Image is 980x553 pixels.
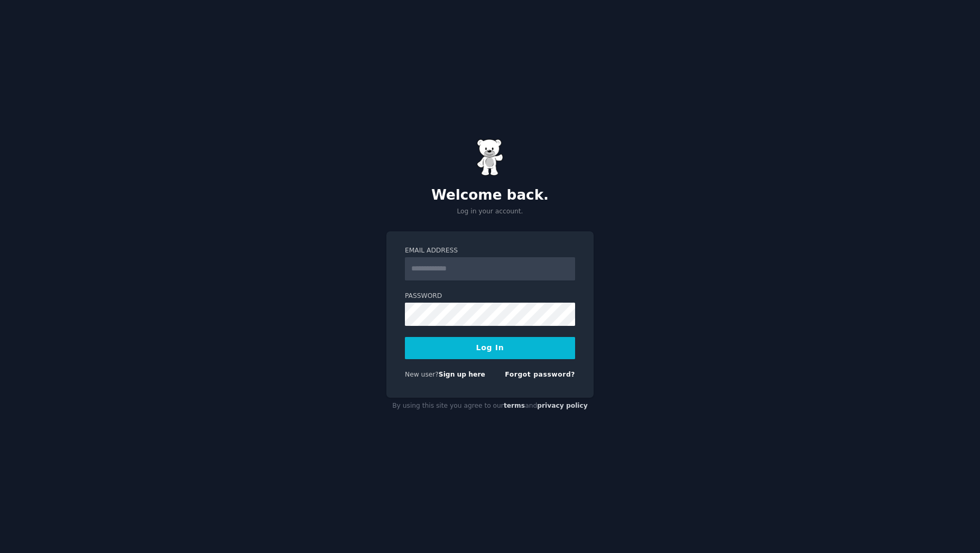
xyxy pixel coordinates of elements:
[405,371,439,378] span: New user?
[386,398,594,415] div: By using this site you agree to our and
[405,246,575,256] label: Email Address
[477,139,503,176] img: Gummy Bear
[386,207,594,217] p: Log in your account.
[504,402,525,409] a: terms
[505,371,575,378] a: Forgot password?
[386,187,594,204] h2: Welcome back.
[405,337,575,359] button: Log In
[439,371,485,378] a: Sign up here
[405,292,575,301] label: Password
[537,402,588,409] a: privacy policy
